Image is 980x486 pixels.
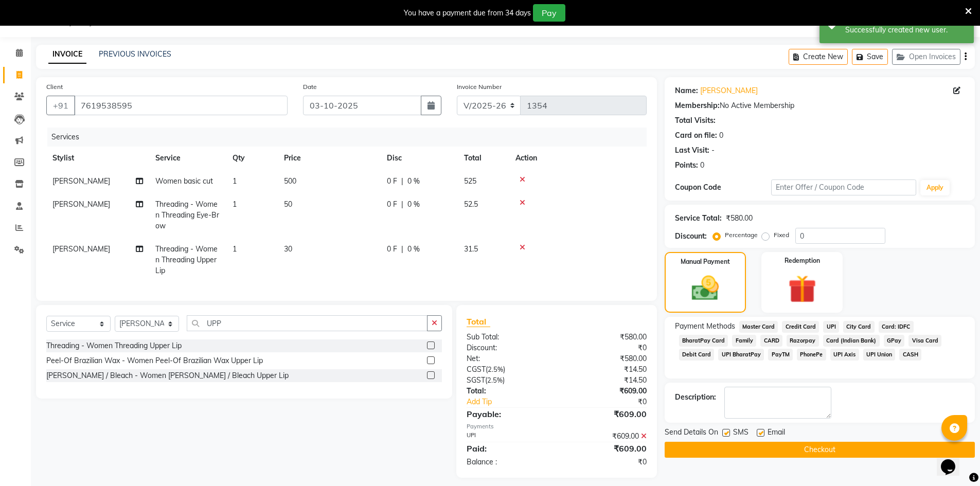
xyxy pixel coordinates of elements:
span: Family [732,335,756,347]
span: 50 [284,200,292,209]
div: - [711,145,715,156]
span: 30 [284,244,292,254]
label: Client [46,82,63,92]
span: [PERSON_NAME] [52,176,110,186]
div: Payable: [459,408,557,420]
input: Search by Name/Mobile/Email/Code [74,96,288,115]
div: UPI [459,431,557,442]
div: [PERSON_NAME] / Bleach - Women [PERSON_NAME] / Bleach Upper Lip [46,370,289,381]
div: Points: [675,160,698,171]
div: ₹0 [557,343,654,353]
span: 1 [233,200,237,209]
button: Create New [789,49,848,65]
span: 0 % [407,244,420,255]
th: Action [509,147,647,170]
div: ₹14.50 [557,375,654,386]
span: Razorpay [787,335,819,347]
span: 1 [233,176,237,186]
span: Threading - Women Threading Upper Lip [155,244,218,275]
span: Send Details On [665,427,718,440]
div: ₹14.50 [557,364,654,375]
span: GPay [884,335,905,347]
a: [PERSON_NAME] [700,85,758,96]
div: ₹609.00 [557,408,654,420]
div: Paid: [459,442,557,455]
th: Service [149,147,226,170]
th: Disc [381,147,458,170]
div: Total Visits: [675,115,716,126]
div: Total: [459,386,557,397]
span: 52.5 [464,200,478,209]
div: ₹609.00 [557,431,654,442]
div: 0 [719,130,723,141]
span: Email [768,427,785,440]
label: Redemption [785,256,820,265]
div: Net: [459,353,557,364]
div: Successfully created new user. [845,25,966,35]
a: Add Tip [459,397,573,407]
label: Manual Payment [681,257,730,266]
span: UPI Axis [830,349,859,361]
div: Services [47,128,654,147]
span: Master Card [739,321,778,333]
span: City Card [843,321,875,333]
span: Women basic cut [155,176,213,186]
span: SGST [467,375,485,385]
span: PayTM [768,349,793,361]
label: Fixed [774,230,789,240]
span: Credit Card [782,321,819,333]
div: Service Total: [675,213,722,224]
div: ₹580.00 [726,213,753,224]
span: CGST [467,365,486,374]
span: Threading - Women Threading Eye-Brow [155,200,219,230]
div: Balance : [459,457,557,467]
div: ₹580.00 [557,332,654,343]
span: Visa Card [908,335,941,347]
div: Discount: [675,231,707,242]
span: 0 F [387,176,397,187]
div: Card on file: [675,130,717,141]
span: 0 % [407,176,420,187]
span: | [401,176,403,187]
span: Card (Indian Bank) [823,335,880,347]
label: Percentage [725,230,758,240]
div: ₹609.00 [557,386,654,397]
img: _cash.svg [683,273,727,304]
span: UPI [823,321,839,333]
span: [PERSON_NAME] [52,244,110,254]
div: You have a payment due from 34 days [404,8,531,19]
span: 525 [464,176,476,186]
span: 31.5 [464,244,478,254]
div: 0 [700,160,704,171]
div: Threading - Women Threading Upper Lip [46,340,182,351]
th: Qty [226,147,278,170]
span: SMS [733,427,749,440]
div: Membership: [675,100,720,111]
button: Pay [533,4,565,22]
span: CASH [899,349,921,361]
input: Search or Scan [187,315,427,331]
span: 2.5% [488,365,503,373]
button: +91 [46,96,75,115]
th: Total [458,147,509,170]
span: Debit Card [679,349,715,361]
div: ₹609.00 [557,442,654,455]
span: Total [467,316,490,327]
span: 0 F [387,199,397,210]
div: ₹0 [573,397,654,407]
th: Price [278,147,381,170]
div: ( ) [459,364,557,375]
span: [PERSON_NAME] [52,200,110,209]
div: ₹580.00 [557,353,654,364]
iframe: chat widget [937,445,970,476]
div: ( ) [459,375,557,386]
span: 0 % [407,199,420,210]
span: Card: IDFC [879,321,914,333]
span: UPI Union [863,349,896,361]
div: Sub Total: [459,332,557,343]
div: Description: [675,392,716,403]
button: Open Invoices [892,49,960,65]
button: Checkout [665,442,975,458]
span: | [401,244,403,255]
span: CARD [760,335,782,347]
